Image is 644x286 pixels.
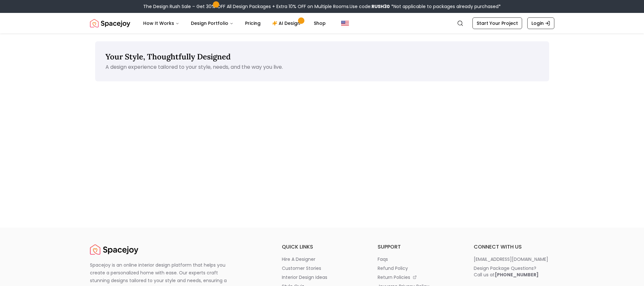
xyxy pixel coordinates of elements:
[378,256,458,262] a: faqs
[138,17,184,30] button: How It Works
[390,3,501,10] span: *Not applicable to packages already purchased*
[282,256,362,262] a: hire a designer
[90,17,130,30] img: Spacejoy Logo
[186,17,239,30] button: Design Portfolio
[495,271,539,278] b: [PHONE_NUMBER]
[309,17,331,30] a: Shop
[474,265,539,278] div: Design Package Questions? Call us at
[378,265,408,271] p: refund policy
[282,274,362,281] a: interior design ideas
[378,265,458,271] a: refund policy
[350,3,390,10] span: Use code:
[105,52,539,62] p: Your Style, Thoughtfully Designed
[341,19,349,27] img: United States
[378,274,458,281] a: return policies
[474,256,554,262] a: [EMAIL_ADDRESS][DOMAIN_NAME]
[90,243,138,256] a: Spacejoy
[282,265,362,271] a: customer stories
[474,256,548,262] p: [EMAIL_ADDRESS][DOMAIN_NAME]
[378,256,388,262] p: faqs
[474,243,554,251] h6: connect with us
[378,243,458,251] h6: support
[138,17,331,30] nav: Main
[143,3,501,10] div: The Design Rush Sale – Get 30% OFF All Design Packages + Extra 10% OFF on Multiple Rooms.
[282,256,315,262] p: hire a designer
[282,265,321,271] p: customer stories
[472,17,522,29] a: Start Your Project
[527,17,554,29] a: Login
[90,17,130,30] a: Spacejoy
[105,63,539,71] p: A design experience tailored to your style, needs, and the way you live.
[240,17,266,30] a: Pricing
[378,274,410,281] p: return policies
[282,243,362,251] h6: quick links
[474,265,554,278] a: Design Package Questions?Call us at[PHONE_NUMBER]
[90,13,554,34] nav: Global
[267,17,307,30] a: AI Design
[90,243,138,256] img: Spacejoy Logo
[372,3,390,10] b: RUSH30
[282,274,327,281] p: interior design ideas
